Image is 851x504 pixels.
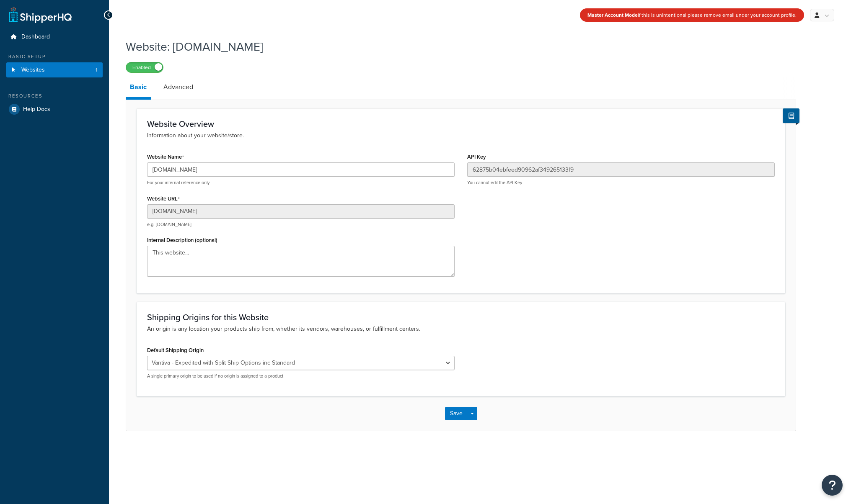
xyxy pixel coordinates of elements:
button: Open Resource Center [822,475,843,496]
p: Information about your website/store. [147,131,775,140]
label: Website Name [147,154,184,160]
h3: Website Overview [147,119,775,129]
span: Help Docs [23,106,50,113]
div: Resources [6,93,103,100]
a: Help Docs [6,102,103,117]
a: Websites1 [6,62,103,78]
h1: Website: [DOMAIN_NAME] [126,39,786,55]
div: Basic Setup [6,53,103,60]
button: Save [445,407,468,420]
p: An origin is any location your products ship from, whether its vendors, warehouses, or fulfillmen... [147,324,775,334]
span: Dashboard [21,33,50,41]
p: For your internal reference only [147,180,455,186]
label: Website URL [147,195,180,202]
textarea: This website... [147,246,455,277]
li: Websites [6,62,103,78]
h3: Shipping Origins for this Website [147,313,775,322]
span: Websites [21,67,45,74]
button: Show Help Docs [783,108,799,123]
label: Internal Description (optional) [147,237,217,243]
a: Dashboard [6,29,103,45]
a: Basic [126,77,151,100]
div: If this is unintentional please remove email under your account profile. [580,8,804,22]
label: Default Shipping Origin [147,347,204,353]
p: You cannot edit the API Key [467,180,775,186]
a: Advanced [159,77,197,97]
span: 1 [96,67,97,74]
strong: Master Account Mode [587,11,638,19]
label: Enabled [126,62,163,72]
p: e.g. [DOMAIN_NAME] [147,221,455,228]
p: A single primary origin to be used if no origin is assigned to a product [147,373,455,379]
label: API Key [467,154,486,160]
input: XDL713J089NBV22 [467,162,775,177]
